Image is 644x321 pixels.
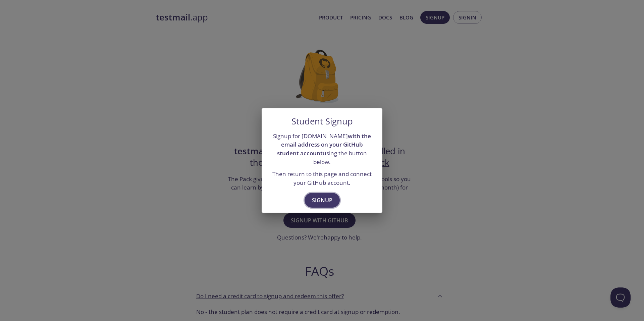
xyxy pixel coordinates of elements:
[277,132,371,157] strong: with the email address on your GitHub student account
[270,132,374,166] p: Signup for [DOMAIN_NAME] using the button below.
[305,193,340,208] button: Signup
[270,170,374,187] p: Then return to this page and connect your GitHub account.
[312,196,332,205] span: Signup
[291,116,353,126] h5: Student Signup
